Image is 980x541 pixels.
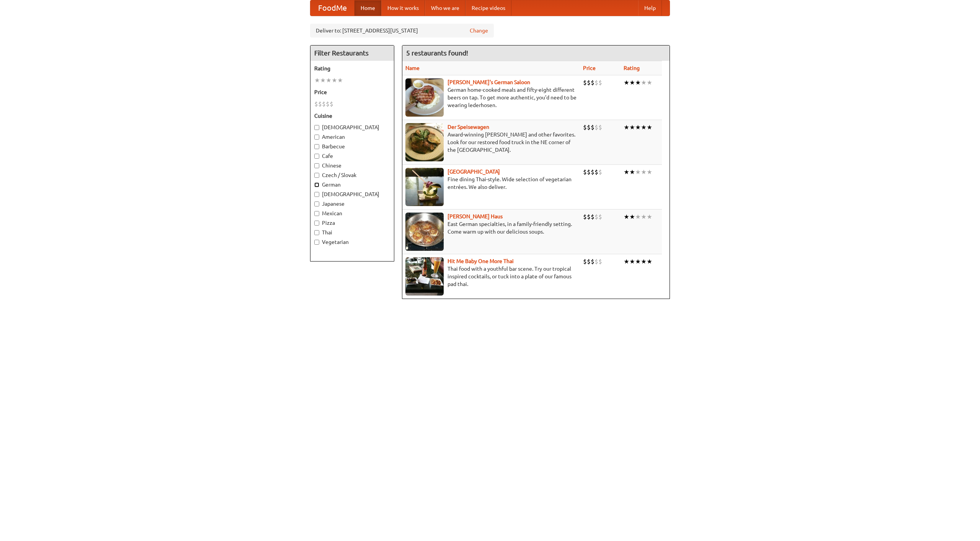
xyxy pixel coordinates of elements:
img: esthers.jpg [405,78,444,117]
label: Czech / Slovak [314,171,390,179]
li: ★ [629,123,635,132]
li: ★ [337,76,343,84]
li: ★ [624,257,629,266]
a: Change [470,27,488,34]
li: $ [587,257,591,266]
li: $ [598,213,602,221]
li: ★ [314,76,320,84]
p: Thai food with a youthful bar scene. Try our tropical inspired cocktails, or tuck into a plate of... [405,265,577,288]
h4: Filter Restaurants [310,45,394,61]
img: babythai.jpg [405,257,444,296]
li: ★ [635,213,641,221]
li: $ [598,168,602,176]
li: ★ [332,76,337,84]
a: Name [405,65,420,71]
img: speisewagen.jpg [405,123,444,161]
a: Recipe videos [465,0,511,16]
input: [DEMOGRAPHIC_DATA] [314,192,319,197]
h5: Cuisine [314,112,390,120]
li: ★ [624,168,629,176]
p: Fine dining Thai-style. Wide selection of vegetarian entrées. We also deliver. [405,175,577,191]
b: Hit Me Baby One More Thai [448,258,514,264]
li: $ [591,257,595,266]
li: $ [595,123,598,132]
a: Der Speisewagen [448,124,489,130]
input: Cafe [314,154,319,159]
li: $ [583,78,587,87]
b: [PERSON_NAME] Haus [448,213,503,219]
li: ★ [635,123,641,132]
label: [DEMOGRAPHIC_DATA] [314,190,390,198]
label: Chinese [314,162,390,169]
li: ★ [629,257,635,266]
img: satay.jpg [405,168,444,206]
input: [DEMOGRAPHIC_DATA] [314,125,319,130]
input: Pizza [314,221,319,226]
li: ★ [629,78,635,87]
li: $ [598,78,602,87]
li: ★ [647,257,652,266]
li: ★ [641,257,647,266]
a: FoodMe [310,0,354,16]
input: Mexican [314,211,319,216]
input: Japanese [314,201,319,206]
b: [GEOGRAPHIC_DATA] [448,169,500,175]
a: Help [638,0,662,16]
li: ★ [647,213,652,221]
li: $ [587,78,591,87]
li: $ [591,168,595,176]
li: $ [330,100,333,108]
li: $ [595,168,598,176]
label: Japanese [314,200,390,208]
label: German [314,181,390,188]
li: ★ [647,168,652,176]
label: American [314,133,390,141]
li: ★ [629,213,635,221]
li: ★ [641,168,647,176]
input: American [314,135,319,140]
li: $ [591,213,595,221]
a: How it works [381,0,425,16]
li: ★ [635,78,641,87]
li: $ [322,100,326,108]
h5: Rating [314,65,390,72]
p: Award-winning [PERSON_NAME] and other favorites. Look for our restored food truck in the NE corne... [405,131,577,154]
li: $ [583,257,587,266]
li: $ [583,123,587,132]
li: ★ [624,78,629,87]
li: $ [587,123,591,132]
li: $ [314,100,318,108]
li: $ [587,213,591,221]
a: Who we are [425,0,465,16]
ng-pluralize: 5 restaurants found! [406,49,468,57]
label: Vegetarian [314,238,390,246]
a: [PERSON_NAME]'s German Saloon [448,79,530,85]
li: $ [591,78,595,87]
label: Mexican [314,210,390,217]
li: ★ [624,123,629,132]
label: Cafe [314,152,390,160]
input: Barbecue [314,144,319,149]
label: Barbecue [314,143,390,150]
input: Vegetarian [314,240,319,245]
li: $ [326,100,330,108]
li: $ [595,257,598,266]
li: ★ [641,78,647,87]
input: German [314,182,319,187]
li: ★ [624,213,629,221]
li: $ [583,213,587,221]
h5: Price [314,88,390,96]
label: Pizza [314,219,390,227]
a: Home [354,0,381,16]
div: Deliver to: [STREET_ADDRESS][US_STATE] [310,24,494,37]
a: Rating [624,65,640,71]
li: $ [583,168,587,176]
li: ★ [647,123,652,132]
p: East German specialties, in a family-friendly setting. Come warm up with our delicious soups. [405,220,577,236]
input: Thai [314,230,319,235]
label: Thai [314,229,390,236]
li: $ [587,168,591,176]
li: ★ [635,257,641,266]
input: Chinese [314,163,319,168]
